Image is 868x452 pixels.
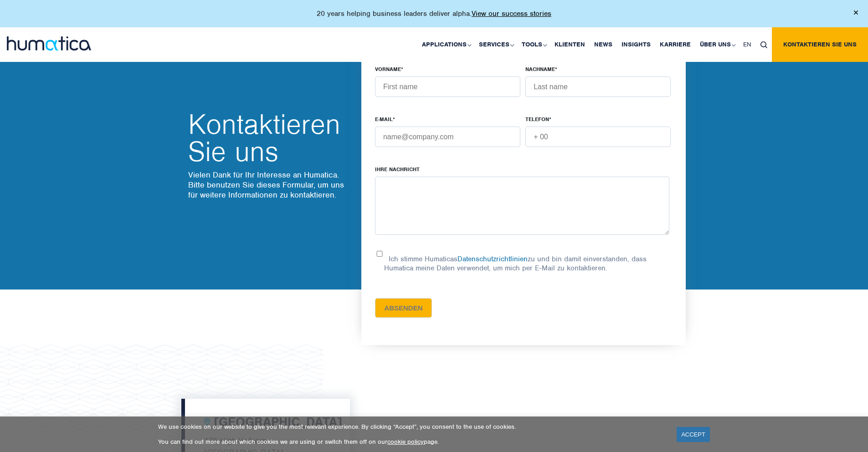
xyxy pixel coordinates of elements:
[772,27,868,62] a: Kontaktieren Sie uns
[375,66,401,73] span: Vorname
[472,9,551,18] a: View our success stories
[375,116,393,123] span: E-MAIL
[743,41,751,48] span: EN
[375,251,384,257] input: Ich stimme HumaticasDatenschutzrichtlinienzu und bin damit einverstanden, dass Humatica meine Dat...
[525,127,671,147] input: + 00
[375,166,420,173] span: Ihre Nachricht
[214,415,342,430] h2: [GEOGRAPHIC_DATA]
[417,27,474,62] a: Applications
[375,127,520,147] input: name@company.com
[375,76,520,97] input: First name
[677,427,710,442] a: ACCEPT
[617,27,655,62] a: Insights
[739,27,756,62] a: EN
[375,298,432,318] input: Absenden
[188,111,352,165] h2: Kontaktieren Sie uns
[188,170,352,200] p: Vielen Dank für Ihr Interesse an Humatica. Bitte benutzen Sie dieses Formular, um uns für weitere...
[525,116,549,123] span: Telefon
[317,9,551,18] p: 20 years helping business leaders deliver alpha.
[695,27,739,62] a: Über uns
[655,27,695,62] a: Karriere
[158,423,665,431] p: We use cookies on our website to give you the most relevant experience. By clicking “Accept”, you...
[590,27,617,62] a: News
[457,254,528,264] a: Datenschutzrichtlinien
[158,438,665,446] p: You can find out more about which cookies we are using or switch them off on our page.
[7,36,91,51] img: logo
[525,76,671,97] input: Last name
[525,66,555,73] span: Nachname
[760,41,767,48] img: search_icon
[550,27,590,62] a: Klienten
[384,254,647,273] p: Ich stimme Humaticas zu und bin damit einverstanden, dass Humatica meine Daten verwendet, um mich...
[474,27,517,62] a: Services
[517,27,550,62] a: Tools
[387,438,424,446] a: cookie policy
